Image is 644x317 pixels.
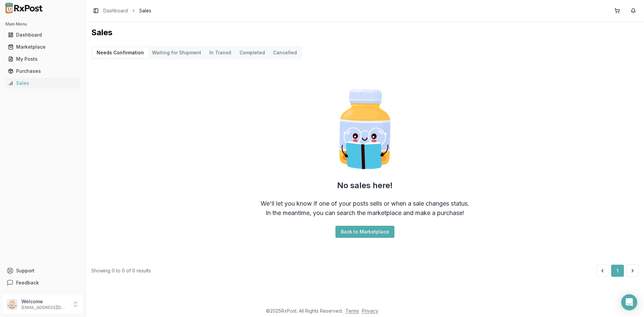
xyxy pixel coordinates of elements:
a: Purchases [5,65,80,77]
div: My Posts [8,56,77,62]
button: Support [3,265,83,277]
div: Sales [8,80,77,87]
button: My Posts [3,54,83,64]
button: In Transit [205,47,235,58]
button: Back to Marketplace [335,226,394,238]
button: Waiting for Shipment [148,47,205,58]
div: We'll let you know if one of your posts sells or when a sale changes status. [261,199,469,208]
a: Dashboard [5,29,80,41]
div: Dashboard [8,32,77,38]
a: Privacy [362,308,378,314]
button: Marketplace [3,42,83,52]
p: Welcome [21,298,68,305]
button: Sales [3,78,83,89]
h2: No sales here! [337,180,393,191]
button: Dashboard [3,30,83,40]
p: [EMAIL_ADDRESS][DOMAIN_NAME] [21,305,68,310]
div: Open Intercom Messenger [621,294,637,310]
button: Purchases [3,66,83,76]
a: Sales [5,77,80,89]
a: Dashboard [103,7,128,14]
nav: breadcrumb [103,7,151,14]
button: 1 [611,265,624,277]
a: Terms [345,308,359,314]
img: Smart Pill Bottle [322,86,408,172]
h2: Main Menu [5,21,80,27]
button: Needs Confirmation [93,47,148,58]
span: Feedback [16,279,39,286]
div: Showing 0 to 0 of 0 results [91,267,151,274]
button: Feedback [3,277,83,289]
a: My Posts [5,53,80,65]
h1: Sales [91,27,639,38]
div: Purchases [8,68,77,74]
img: RxPost Logo [3,3,46,13]
div: In the meantime, you can search the marketplace and make a purchase! [266,208,464,218]
span: Sales [139,7,151,14]
button: Cancelled [269,47,301,58]
img: User avatar [7,299,17,310]
a: Marketplace [5,41,80,53]
div: Marketplace [8,44,77,50]
button: Completed [235,47,269,58]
